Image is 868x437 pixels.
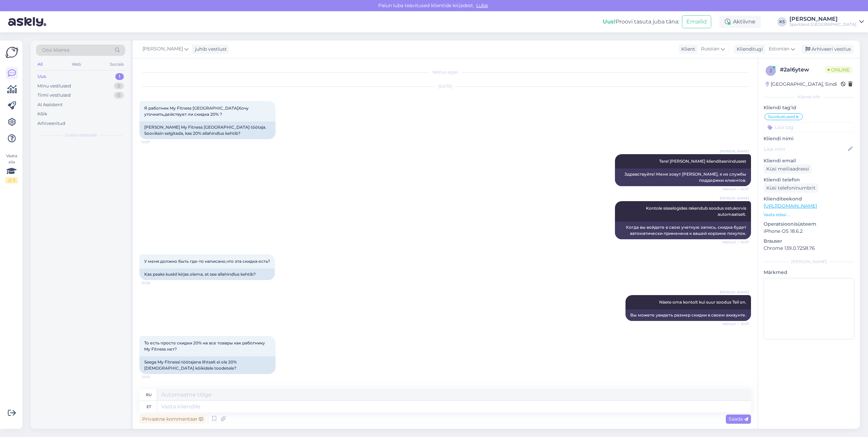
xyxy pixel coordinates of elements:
span: 10:37 [141,140,167,145]
span: Kontole sisselogides rakendub soodus ostukorvis automaatselt. [646,206,747,217]
div: 0 [114,92,124,99]
span: Saada [729,416,748,422]
div: All [36,60,44,69]
span: [PERSON_NAME] [720,290,749,295]
div: [GEOGRAPHIC_DATA], Sindi [766,81,837,88]
div: Kas peaks kuskil kirjas olema, et see allahindlus kehtib? [139,269,275,280]
div: Klient [679,46,695,53]
p: Klienditeekond [764,195,854,203]
span: Online [825,66,852,74]
div: Klienditugi [734,46,763,53]
input: Lisa tag [764,122,854,132]
span: Otsi kliente [42,47,69,54]
span: Russian [701,45,719,53]
p: Vaata edasi ... [764,212,854,218]
p: Operatsioonisüsteem [764,221,854,228]
input: Lisa nimi [764,145,847,153]
span: Soodustused [768,115,795,119]
div: Arhiveeritud [37,120,65,127]
div: Minu vestlused [37,83,71,90]
div: ru [146,389,152,401]
div: et [147,401,151,412]
div: Vestlus algas [139,69,751,75]
span: Tere! [PERSON_NAME] klienditeenindusest [659,159,746,164]
p: Chrome 139.0.7258.76 [764,245,854,252]
div: Küsi telefoninumbrit [764,183,818,193]
p: Kliendi tag'id [764,104,854,111]
div: 1 [115,73,124,80]
div: 0 [114,83,124,90]
span: Nähtud ✓ 10:37 [722,240,749,245]
div: [PERSON_NAME] [789,16,856,22]
div: Arhiveeri vestlus [801,45,854,54]
div: Tiimi vestlused [37,92,71,99]
div: Seega My Fitnessi töötajana lihtsalt ei ole 20% [DEMOGRAPHIC_DATA] kõikidele toodetele? [139,356,276,374]
span: Nähtud ✓ 10:57 [722,321,749,326]
b: Uus! [603,18,616,25]
div: Здравствуйте! Меня зовут [PERSON_NAME], я из службы поддержки клиентов. [615,168,751,186]
span: У меня должно быть где-то написано,что эта скидка есть? [144,259,270,264]
span: Nähtud ✓ 10:37 [722,187,749,192]
div: Вы можете увидеть размер скидки в своем аккаунте. [625,309,751,321]
div: Küsi meiliaadressi [764,164,812,174]
div: AI Assistent [37,101,63,108]
div: Kliendi info [764,94,854,100]
span: Näete oma kontolt kui suur soodus Teil on. [659,300,746,305]
div: # 2al6ytew [780,66,825,74]
span: Uued vestlused [65,132,97,138]
span: [PERSON_NAME] [720,149,749,154]
a: [URL][DOMAIN_NAME] [764,203,817,209]
div: Privaatne kommentaar [139,415,206,424]
div: Socials [108,60,125,69]
div: Sportland [GEOGRAPHIC_DATA] [789,22,856,27]
a: [PERSON_NAME]Sportland [GEOGRAPHIC_DATA] [789,16,864,27]
div: 2 / 3 [5,177,18,183]
p: Märkmed [764,269,854,276]
div: [DATE] [139,83,751,90]
span: То есть просто скидки 20% на все товары как работнику My Fitness нет? [144,340,266,352]
span: Я работник My Fitness [GEOGRAPHIC_DATA]Хочу уточнить,действует ли скидка 20% ? [144,106,250,117]
p: iPhone OS 18.6.2 [764,228,854,235]
div: Kõik [37,111,47,117]
div: Web [70,60,82,69]
div: Uus [37,73,46,80]
div: Proovi tasuta juba täna: [603,18,679,26]
div: Aktiivne [719,16,761,28]
button: Emailid [682,15,711,28]
div: Когда вы войдете в свою учетную запись, скидка будет автоматически применена к вашей корзине поку... [615,222,751,239]
p: Brauser [764,238,854,245]
span: Estonian [769,45,789,53]
div: [PERSON_NAME] My Fitness [GEOGRAPHIC_DATA] töötaja. Sooviksin selgitada, kas 20% allahindlus kehtib? [139,122,276,139]
span: 10:38 [141,280,167,286]
span: [PERSON_NAME] [720,196,749,201]
div: Vaata siia [5,153,18,183]
div: [PERSON_NAME] [764,259,854,265]
p: Kliendi nimi [764,135,854,142]
span: Luba [474,2,490,9]
span: 12:02 [141,374,167,379]
p: Kliendi telefon [764,176,854,183]
div: KS [777,17,787,27]
span: 2 [770,68,772,73]
span: [PERSON_NAME] [143,45,183,53]
div: juhib vestlust [192,46,227,53]
p: Kliendi email [764,157,854,164]
img: Askly Logo [5,46,18,59]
